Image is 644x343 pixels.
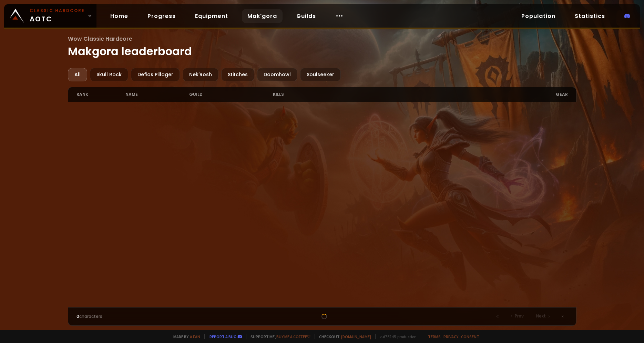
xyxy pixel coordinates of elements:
[276,334,310,339] a: Buy me a coffee
[68,34,576,43] span: Wow Classic Hardcore
[90,68,128,81] div: Skull Rock
[30,8,85,14] small: Classic Hardcore
[322,87,568,102] div: gear
[189,87,273,102] div: guild
[273,87,322,102] div: kills
[257,68,297,81] div: Doomhowl
[242,9,283,23] a: Mak'gora
[375,334,417,339] span: v. d752d5 - production
[105,9,134,23] a: Home
[68,68,87,81] div: All
[461,334,479,339] a: Consent
[183,68,218,81] div: Nek'Rosh
[125,87,189,102] div: name
[76,313,79,319] span: 0
[315,334,371,339] span: Checkout
[443,334,458,339] a: Privacy
[142,9,181,23] a: Progress
[209,334,236,339] a: Report a bug
[4,4,96,28] a: Classic HardcoreAOTC
[300,68,341,81] div: Soulseeker
[515,313,524,319] span: Prev
[169,334,200,339] span: Made by
[536,313,546,319] span: Next
[341,334,371,339] a: [DOMAIN_NAME]
[428,334,441,339] a: Terms
[30,8,85,24] span: AOTC
[68,34,576,60] h1: Makgora leaderboard
[190,334,200,339] a: a fan
[131,68,180,81] div: Defias Pillager
[76,87,126,102] div: rank
[516,9,561,23] a: Population
[246,334,310,339] span: Support me,
[190,9,234,23] a: Equipment
[291,9,321,23] a: Guilds
[569,9,611,23] a: Statistics
[76,313,200,320] div: characters
[221,68,254,81] div: Stitches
